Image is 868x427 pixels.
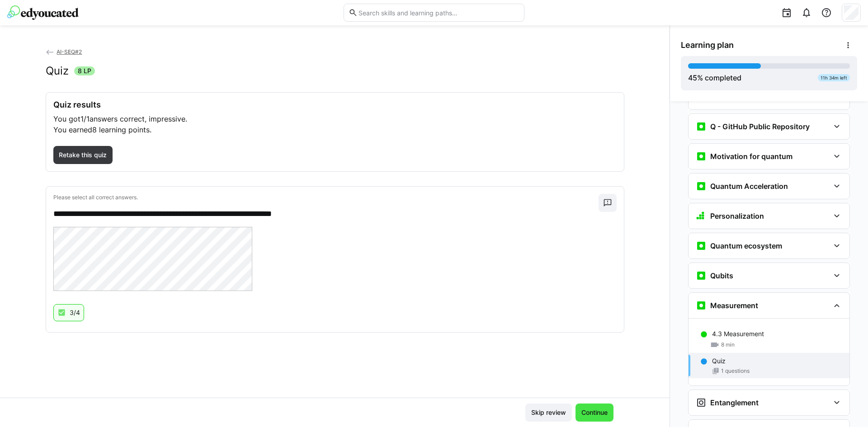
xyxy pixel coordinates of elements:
[46,48,82,55] a: AI-SEQ#2
[710,271,733,280] h3: Qubits
[53,113,617,124] p: You got answers correct, impressive.
[710,398,759,407] h3: Entanglement
[710,182,788,191] h3: Quantum Acceleration
[710,152,793,161] h3: Motivation for quantum
[710,211,764,221] h3: Personalization
[46,64,69,78] h2: Quiz
[710,122,810,131] h3: Q - GitHub Public Repository
[688,72,741,83] div: % completed
[53,194,599,201] p: Please select all correct answers.
[530,408,567,417] span: Skip review
[53,100,617,110] h3: Quiz results
[70,308,80,317] p: 3/4
[721,341,735,348] span: 8 min
[721,367,750,375] span: 1 questions
[80,114,90,123] span: 1/1
[57,48,82,55] span: AI-SEQ#2
[710,301,758,310] h3: Measurement
[712,329,764,338] p: 4.3 Measurement
[818,74,850,81] div: 11h 34m left
[712,357,726,366] p: Quiz
[358,9,519,17] input: Search skills and learning paths…
[53,146,113,164] button: Retake this quiz
[92,125,150,134] span: 8 learning points
[710,241,782,250] h3: Quantum ecosystem
[688,73,697,82] span: 45
[525,404,572,422] button: Skip review
[580,408,609,417] span: Continue
[681,40,734,50] span: Learning plan
[53,124,617,135] p: You earned .
[78,66,91,75] span: 8 LP
[576,404,613,422] button: Continue
[57,150,108,160] span: Retake this quiz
